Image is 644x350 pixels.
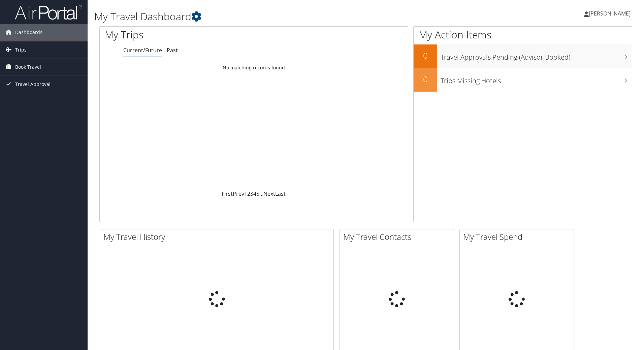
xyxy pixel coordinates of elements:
[167,46,178,54] a: Past
[15,4,82,20] img: airportal-logo.png
[15,24,42,41] span: Dashboards
[441,73,632,86] h3: Trips Missing Hotels
[441,49,632,62] h3: Travel Approvals Pending (Advisor Booked)
[463,231,574,243] h2: My Travel Spend
[414,44,632,68] a: 0Travel Approvals Pending (Advisor Booked)
[244,190,247,197] a: 1
[414,68,632,92] a: 0Trips Missing Hotels
[253,190,256,197] a: 4
[584,3,637,24] a: [PERSON_NAME]
[256,190,259,197] a: 5
[222,190,233,197] a: First
[263,190,275,197] a: Next
[343,231,454,243] h2: My Travel Contacts
[103,231,333,243] h2: My Travel History
[247,190,250,197] a: 2
[259,190,263,197] span: …
[414,50,437,61] h2: 0
[15,59,41,75] span: Book Travel
[589,10,631,17] span: [PERSON_NAME]
[275,190,286,197] a: Last
[94,9,456,24] h1: My Travel Dashboard
[105,28,275,42] h1: My Trips
[250,190,253,197] a: 3
[100,62,408,74] td: No matching records found
[233,190,244,197] a: Prev
[414,73,437,85] h2: 0
[414,28,632,42] h1: My Action Items
[15,41,27,58] span: Trips
[123,46,162,54] a: Current/Future
[15,76,51,93] span: Travel Approval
